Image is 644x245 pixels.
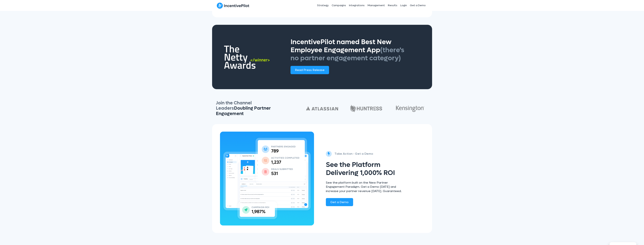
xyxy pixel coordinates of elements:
a: Login [399,1,408,10]
img: get-a-demo (1) [220,132,314,225]
a: Management [366,1,386,10]
img: c160a1f01da15ede5cb2dbb7c1e1a7f7 [350,105,382,112]
a: Read Press Release [291,66,329,74]
a: Integrations [347,1,366,10]
a: Strategy [316,1,330,10]
span: IncentivePilot named Best New Employee Engagement App [291,38,404,63]
span: (there's no partner engagement category) [291,46,404,63]
a: Campaigns [330,1,347,10]
p: See the platform built on the New Partner Engagement Paradigm. Get a Demo [DATE] and increase you... [326,181,406,193]
img: Netty-Winner-WG [224,45,275,69]
span: See the Platform Delivering 1,000% ROI [326,160,395,177]
img: Kensington_PRIMARY_Logo_FINAL [396,106,424,112]
span: Doubling Partner Engagement [216,105,271,117]
a: Results [386,1,399,10]
span: Get a Demo [330,200,349,204]
span: Read Press Release [295,68,325,72]
nav: Header Menu [290,1,427,10]
a: Get a Demo [326,198,353,206]
p: Take Action • Get a Demo [335,151,373,156]
img: IncentivePilot [217,2,249,9]
span: Join the Channel Leaders [216,100,271,117]
a: Get a Demo [408,1,427,10]
img: 2560px-Atlassian-logo [306,106,338,110]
